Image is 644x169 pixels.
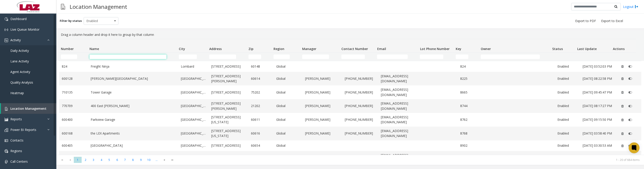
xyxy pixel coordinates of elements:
a: 600128 [62,76,85,81]
img: logout [635,4,638,9]
input: Name Filter [90,55,167,59]
td: Lot Phone Number Filter [418,53,454,61]
a: [GEOGRAPHIC_DATA] [181,103,206,108]
a: [GEOGRAPHIC_DATA] [181,76,206,81]
span: Page 9 [137,157,145,163]
span: [DATE] 03:52:03 PM [583,64,612,69]
td: Number Filter [59,53,88,61]
a: [EMAIL_ADDRESS][DOMAIN_NAME] [381,87,419,97]
span: Page 11 [153,157,161,163]
a: [PERSON_NAME] [305,131,339,136]
button: Disable [626,142,634,149]
a: Global [276,64,300,69]
input: Key Filter [456,55,468,59]
span: Lane Activity [10,59,29,63]
a: Enabled [557,117,577,122]
span: Enabled [84,17,111,25]
span: Page 10 [145,157,153,163]
input: Manager Filter [302,55,329,59]
th: Status [550,39,575,53]
span: Regions [10,149,22,153]
span: City [179,47,185,51]
span: Page 1 [74,157,82,163]
input: Email Filter [377,55,408,59]
button: Disable [626,89,634,96]
a: [EMAIL_ADDRESS][DOMAIN_NAME] [381,101,419,111]
span: Zip [248,47,253,51]
a: Freight Ninja [91,64,175,69]
td: Owner Filter [479,53,550,61]
a: [STREET_ADDRESS][US_STATE] [211,115,246,125]
a: [EMAIL_ADDRESS][DOMAIN_NAME] [381,128,419,139]
a: Enabled [557,64,577,69]
a: 60614 [251,76,271,81]
a: [DATE] 03:30:53 AM [583,143,613,148]
span: Key [456,47,461,51]
a: [STREET_ADDRESS][PERSON_NAME] [211,101,246,111]
button: Delete [619,89,626,96]
input: Contact Number Filter [341,55,365,59]
a: 60148 [251,64,271,69]
a: Global [276,117,300,122]
a: [PERSON_NAME] [305,90,339,95]
a: 8768 [460,131,480,136]
span: Call Centers [10,159,28,164]
img: 'icon' [5,128,8,132]
span: Email [377,47,386,51]
td: Status Filter [550,53,575,61]
td: Name Filter [88,53,177,61]
a: [STREET_ADDRESS] [211,64,246,69]
td: City Filter [177,53,207,61]
span: Page 2 [82,157,90,163]
button: Delete [619,154,626,162]
span: Export to PDF [575,19,596,23]
td: Actions Filter [611,53,636,61]
span: Number [61,47,74,51]
td: Contact Number Filter [340,53,375,61]
a: Logout [623,4,638,9]
a: 60654 [251,143,271,148]
a: Global [276,143,300,148]
a: Enabled [557,103,577,108]
button: Delete [619,75,626,82]
span: Daily Activity [10,48,29,53]
a: Enabled [557,131,577,136]
a: [GEOGRAPHIC_DATA] [181,90,206,95]
kendo-pager-info: 1 - 20 of 684 items [179,158,639,162]
a: [STREET_ADDRESS][US_STATE] [211,128,246,139]
a: [DATE] 03:58:40 PM [583,131,613,136]
span: Page 3 [90,157,97,163]
a: 600400 [62,117,85,122]
img: 'icon' [5,107,8,111]
a: [PHONE_NUMBER] [345,76,375,81]
span: [DATE] 03:30:53 AM [583,143,612,148]
img: 'icon' [5,17,8,21]
h3: Location Management [67,1,129,12]
span: Owner [481,47,491,51]
a: [PERSON_NAME] [305,103,339,108]
button: Delete [619,142,626,149]
a: Parkview Garage [91,117,175,122]
span: Go to the next page [161,158,168,162]
img: 'icon' [5,118,8,121]
button: Export to PDF [573,18,598,24]
div: Data table [56,39,644,155]
span: [DATE] 08:22:58 PM [583,76,612,81]
span: Quality Analysis [10,80,33,84]
a: [EMAIL_ADDRESS][DOMAIN_NAME] [381,74,419,84]
a: [PERSON_NAME] [305,117,339,122]
a: [GEOGRAPHIC_DATA] [181,143,206,148]
a: the LEX Apartments [91,131,175,136]
img: 'icon' [5,39,8,42]
a: [DATE] 09:45:47 PM [583,90,613,95]
a: Location Management [1,103,56,114]
a: [GEOGRAPHIC_DATA] [91,143,175,148]
span: Live Queue Monitor [10,27,39,32]
td: Email Filter [375,53,418,61]
a: [STREET_ADDRESS] [211,143,246,148]
a: [PHONE_NUMBER] [345,90,375,95]
span: Contacts [10,138,23,142]
button: Disable [626,75,634,82]
a: Enabled [557,76,577,81]
a: [EMAIL_ADDRESS][DOMAIN_NAME] [381,153,419,163]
